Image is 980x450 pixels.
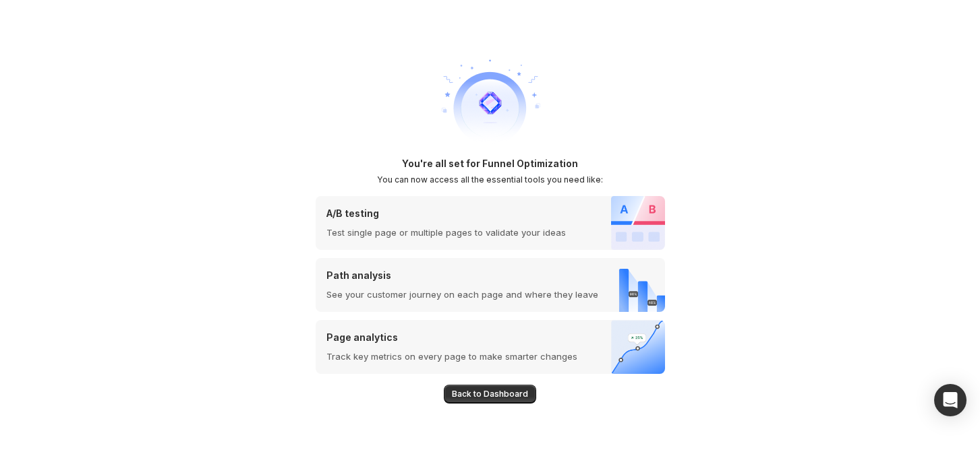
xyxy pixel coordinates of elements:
[444,385,536,404] button: Back to Dashboard
[452,389,528,399] span: Back to Dashboard
[326,350,577,363] p: Track key metrics on every page to make smarter changes
[326,226,566,239] p: Test single page or multiple pages to validate your ideas
[377,174,603,185] h2: You can now access all the essential tools you need like:
[326,331,577,344] p: Page analytics
[326,269,598,282] p: Path analysis
[611,320,665,374] img: Page analytics
[326,207,566,220] p: A/B testing
[611,196,665,250] img: A/B testing
[605,258,664,312] img: Path analysis
[326,288,598,301] p: See your customer journey on each page and where they leave
[402,157,578,170] h1: You're all set for Funnel Optimization
[934,384,967,416] div: Open Intercom Messenger
[436,49,544,157] img: welcome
